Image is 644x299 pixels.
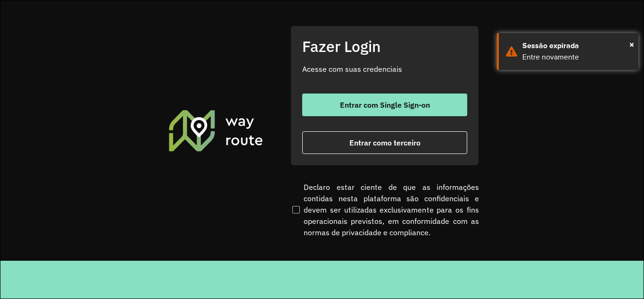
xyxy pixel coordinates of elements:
p: Acesse com suas credenciais [302,63,467,75]
img: Roteirizador AmbevTech [167,109,264,152]
div: Sessão expirada [522,40,631,51]
h2: Fazer Login [302,37,467,55]
label: Declaro estar ciente de que as informações contidas nesta plataforma são confidenciais e devem se... [290,181,479,238]
button: button [302,131,467,154]
span: Entrar com Single Sign-on [340,101,430,109]
div: Entre novamente [522,51,631,63]
span: Entrar como terceiro [349,139,421,146]
button: button [302,94,467,116]
button: Close [629,37,634,51]
span: × [629,37,634,51]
